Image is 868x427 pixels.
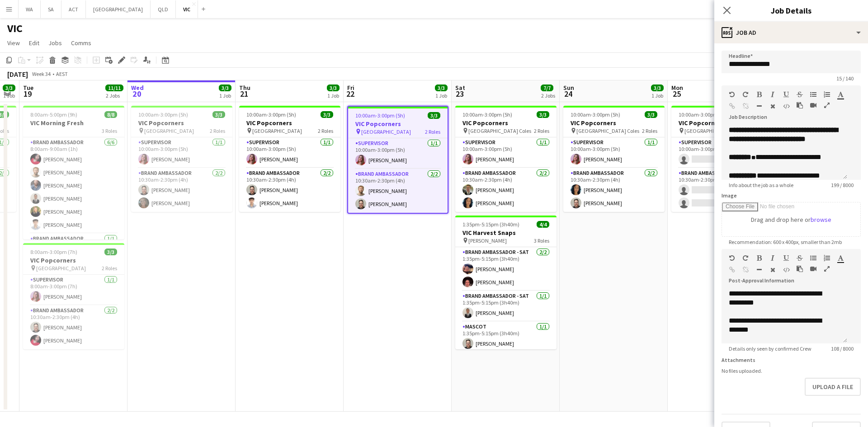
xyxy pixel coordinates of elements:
span: Fri [347,84,354,92]
span: 3/3 [537,111,549,118]
span: [PERSON_NAME] [468,237,507,244]
button: Redo [742,91,749,98]
span: 10:00am-3:00pm (5h) [246,111,296,118]
span: View [7,39,20,47]
span: 2 Roles [425,128,440,135]
app-job-card: 1:35pm-5:15pm (3h40m)4/4VIC Harvest Snaps [PERSON_NAME]3 RolesBrand Ambassador - SAT2/21:35pm-5:1... [455,216,557,349]
a: View [4,37,24,49]
button: Bold [756,91,762,98]
h3: VIC Popcorners [455,119,557,127]
span: Info about the job as a whole [722,182,801,188]
button: Undo [729,91,735,98]
span: 19 [22,89,33,99]
span: Week 34 [30,70,52,77]
span: Sat [455,84,465,92]
button: Horizontal Line [756,266,762,273]
span: 23 [454,89,465,99]
span: 10:00am-3:00pm (5h) [138,111,188,118]
app-card-role: Brand Ambassador - SAT1/11:35pm-5:15pm (3h40m)[PERSON_NAME] [455,291,557,322]
app-card-role: Supervisor1/110:00am-3:00pm (5h)[PERSON_NAME] [348,138,448,169]
app-job-card: 10:00am-3:00pm (5h)3/3VIC Popcorners [GEOGRAPHIC_DATA]2 RolesSupervisor1/110:00am-3:00pm (5h)[PER... [239,106,340,212]
app-job-card: 10:00am-3:00pm (5h)3/3VIC Popcorners [GEOGRAPHIC_DATA] Coles2 RolesSupervisor1/110:00am-3:00pm (5... [563,106,665,212]
span: 2 Roles [318,127,333,134]
button: Fullscreen [824,265,830,272]
h3: VIC Popcorners [239,119,340,127]
label: Attachments [722,357,755,363]
a: Edit [25,37,43,49]
h3: VIC Popcorners [348,120,448,128]
h3: VIC Popcorners [131,119,232,127]
span: Jobs [48,39,62,47]
span: [GEOGRAPHIC_DATA] [252,127,302,134]
app-card-role: Brand Ambassador - SAT2/21:35pm-5:15pm (3h40m)[PERSON_NAME][PERSON_NAME] [455,247,557,291]
span: 1:35pm-5:15pm (3h40m) [462,221,519,228]
span: 7/7 [541,84,553,91]
button: Ordered List [824,91,830,98]
span: 4/4 [537,221,549,228]
a: Comms [67,37,95,49]
app-card-role: Brand Ambassador2/210:30am-2:30pm (4h)[PERSON_NAME][PERSON_NAME] [455,168,557,212]
app-job-card: 10:00am-3:00pm (5h)0/3VIC Popcorners [GEOGRAPHIC_DATA]2 RolesSupervisor0/110:00am-3:00pm (5h) Bra... [671,106,773,212]
h3: Job Details [714,5,868,16]
span: 8:00am-5:00pm (9h) [30,111,77,118]
span: 3/3 [104,249,117,255]
app-card-role: Brand Ambassador6/68:00am-9:00am (1h)[PERSON_NAME][PERSON_NAME][PERSON_NAME][PERSON_NAME][PERSON_... [23,137,124,234]
button: Clear Formatting [769,266,776,273]
button: HTML Code [783,266,789,273]
span: 2 Roles [102,265,117,272]
span: 10:00am-3:00pm (5h) [679,111,728,118]
app-card-role: Brand Ambassador2/210:30am-2:30pm (4h)[PERSON_NAME][PERSON_NAME] [348,169,448,213]
span: 3 Roles [534,237,549,244]
app-card-role: Brand Ambassador2/210:30am-2:30pm (4h)[PERSON_NAME][PERSON_NAME] [239,168,340,212]
span: 15 / 140 [829,75,861,82]
div: 1 Job [651,92,663,99]
span: 22 [346,89,354,99]
app-card-role: Brand Ambassador2/210:30am-2:30pm (4h)[PERSON_NAME][PERSON_NAME] [131,168,232,212]
app-job-card: 10:00am-3:00pm (5h)3/3VIC Popcorners [GEOGRAPHIC_DATA] Coles2 RolesSupervisor1/110:00am-3:00pm (5... [455,106,557,212]
app-card-role: Brand Ambassador1/1 [23,234,124,264]
app-job-card: 8:00am-3:00pm (7h)3/3VIC Popcorners [GEOGRAPHIC_DATA]2 RolesSupervisor1/18:00am-3:00pm (7h)[PERSO... [23,243,124,349]
span: 21 [238,89,250,99]
div: 1 Job [435,92,447,99]
app-card-role: Supervisor1/110:00am-3:00pm (5h)[PERSON_NAME] [455,137,557,168]
h3: VIC Popcorners [23,256,124,264]
button: Clear Formatting [769,103,776,110]
span: Comms [71,39,91,47]
span: Mon [671,84,683,92]
span: 8/8 [104,111,117,118]
span: [GEOGRAPHIC_DATA] [361,128,411,135]
div: 10:00am-3:00pm (5h)3/3VIC Popcorners [GEOGRAPHIC_DATA]2 RolesSupervisor1/110:00am-3:00pm (5h)[PER... [131,106,232,212]
span: 25 [670,89,683,99]
button: Strikethrough [797,254,803,262]
span: 199 / 8000 [824,182,861,188]
div: 10:00am-3:00pm (5h)3/3VIC Popcorners [GEOGRAPHIC_DATA]2 RolesSupervisor1/110:00am-3:00pm (5h)[PER... [347,106,448,214]
button: QLD [151,0,176,18]
div: 8:00am-5:00pm (9h)8/8VIC Morning Fresh3 RolesBrand Ambassador6/68:00am-9:00am (1h)[PERSON_NAME][P... [23,106,124,239]
app-card-role: Brand Ambassador9A0/210:30am-2:30pm (4h) [671,168,773,212]
span: 24 [562,89,574,99]
span: 11/11 [105,84,123,91]
app-card-role: Brand Ambassador2/210:30am-2:30pm (4h)[PERSON_NAME][PERSON_NAME] [563,168,665,212]
span: 2 Roles [210,127,225,134]
span: [GEOGRAPHIC_DATA] Coles [576,127,639,134]
span: 108 / 8000 [824,345,861,352]
span: 3/3 [212,111,225,118]
h3: VIC Morning Fresh [23,119,124,127]
button: Unordered List [810,254,816,262]
div: AEST [56,70,68,77]
div: 2 Jobs [541,92,555,99]
span: 2 Roles [642,127,657,134]
h3: VIC Popcorners [671,119,773,127]
button: HTML Code [783,103,789,110]
app-card-role: Supervisor1/18:00am-3:00pm (7h)[PERSON_NAME] [23,275,124,305]
h1: VIC [7,22,23,35]
button: Bold [756,254,762,262]
button: Horizontal Line [756,103,762,110]
span: 10:00am-3:00pm (5h) [571,111,620,118]
span: Wed [131,84,144,92]
app-card-role: Brand Ambassador2/210:30am-2:30pm (4h)[PERSON_NAME][PERSON_NAME] [23,305,124,349]
span: 3/3 [645,111,657,118]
